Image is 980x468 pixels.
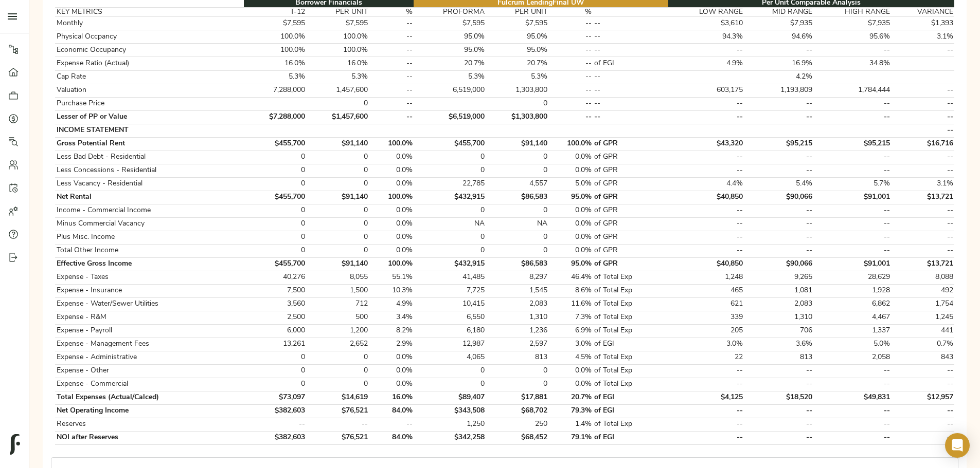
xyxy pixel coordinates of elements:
td: 1,500 [307,284,369,297]
td: 0.0% [369,244,414,257]
td: $16,716 [892,137,954,151]
td: 34.8% [813,57,892,70]
td: -- [593,97,669,110]
td: -- [813,217,892,231]
td: -- [744,244,813,257]
td: -- [892,217,954,231]
td: 0 [244,164,307,177]
td: 7,500 [244,284,307,297]
td: 0 [244,231,307,244]
td: -- [668,151,744,164]
td: 465 [668,284,744,297]
td: 100.0% [307,30,369,44]
td: of Total Exp [593,311,669,324]
td: 7,725 [414,284,486,297]
th: % [369,8,414,17]
td: -- [668,110,744,124]
th: HIGH RANGE [813,8,892,17]
td: 95.0% [414,30,486,44]
td: $91,001 [813,191,892,204]
td: 95.0% [486,30,548,44]
td: 4.2% [744,70,813,84]
td: 4.4% [668,177,744,191]
th: PER UNIT [307,8,369,17]
td: Monthly [55,17,244,30]
td: 2,500 [244,311,307,324]
th: PER UNIT [486,8,548,17]
td: 41,485 [414,271,486,284]
td: -- [813,204,892,217]
td: 0.0% [369,164,414,177]
td: 95.0% [414,44,486,57]
td: -- [744,231,813,244]
td: 5.3% [244,70,307,84]
td: 46.4% [548,271,593,284]
td: 0.0% [369,151,414,164]
td: 0 [486,244,548,257]
td: 0.0% [548,151,593,164]
td: -- [892,124,954,137]
td: 5.4% [744,177,813,191]
td: $1,303,800 [486,110,548,124]
td: 0 [307,164,369,177]
td: 492 [892,284,954,297]
td: 3,560 [244,297,307,311]
td: 0.0% [369,217,414,231]
td: 441 [892,324,954,338]
td: 0.0% [369,177,414,191]
div: Open Intercom Messenger [945,433,970,458]
td: -- [668,44,744,57]
td: -- [593,84,669,97]
td: 2,083 [744,297,813,311]
td: $91,140 [307,257,369,271]
td: 0 [307,217,369,231]
td: Expense - Management Fees [55,338,244,351]
td: 0 [307,244,369,257]
td: 0.0% [548,217,593,231]
td: $7,595 [307,17,369,30]
td: of GPR [593,244,669,257]
td: of Total Exp [593,324,669,338]
td: -- [668,231,744,244]
td: 94.3% [668,30,744,44]
td: 16.0% [307,57,369,70]
td: -- [744,110,813,124]
td: 5.3% [414,70,486,84]
td: $3,610 [668,17,744,30]
td: 100.0% [307,44,369,57]
td: -- [593,17,669,30]
td: -- [744,217,813,231]
td: of GPR [593,137,669,151]
td: 8,055 [307,271,369,284]
td: 0 [307,151,369,164]
td: 11.6% [548,297,593,311]
td: Valuation [55,84,244,97]
td: INCOME STATEMENT [55,124,244,137]
td: 0 [414,164,486,177]
td: 0 [414,244,486,257]
td: 3.1% [892,30,954,44]
td: 0 [414,231,486,244]
td: 0.7% [892,338,954,351]
td: 6.9% [548,324,593,338]
td: -- [892,164,954,177]
td: 2,597 [486,338,548,351]
td: 0 [414,204,486,217]
td: 55.1% [369,271,414,284]
td: of Total Exp [593,284,669,297]
td: 94.6% [744,30,813,44]
td: -- [668,217,744,231]
td: 3.0% [668,338,744,351]
td: 0 [244,244,307,257]
td: 0.0% [548,164,593,177]
th: T-12 [244,8,307,17]
td: of GPR [593,231,669,244]
td: 603,175 [668,84,744,97]
td: Lesser of PP or Value [55,110,244,124]
td: 0 [244,217,307,231]
td: $40,850 [668,191,744,204]
td: 1,457,600 [307,84,369,97]
td: 0 [307,231,369,244]
td: Gross Potential Rent [55,137,244,151]
td: -- [892,231,954,244]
